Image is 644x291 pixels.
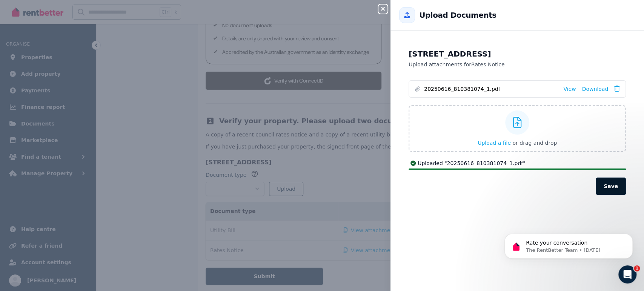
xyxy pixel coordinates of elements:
span: 20250616_810381074_1.pdf [424,85,557,93]
a: Download [582,85,608,93]
iframe: Intercom live chat [618,265,636,283]
h2: [STREET_ADDRESS] [409,49,626,59]
button: Upload a file or drag and drop [478,139,557,147]
div: Uploaded " 20250616_810381074_1.pdf " [409,159,626,167]
span: 1 [634,265,640,271]
iframe: Intercom notifications message [493,218,644,271]
span: or drag and drop [512,140,557,146]
span: Upload a file [478,140,511,146]
button: Save [596,178,626,195]
a: View [563,85,576,93]
h2: Upload Documents [419,10,496,20]
p: Upload attachments for Rates Notice [409,61,626,68]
